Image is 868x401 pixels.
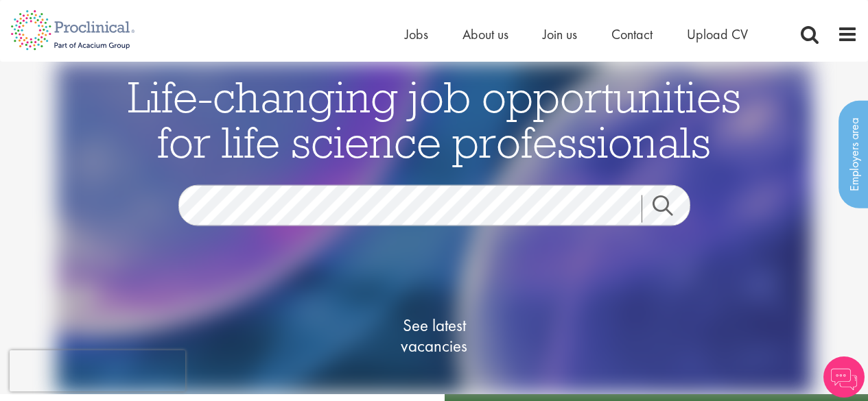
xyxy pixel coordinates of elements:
[10,350,185,391] iframe: reCAPTCHA
[366,315,503,356] span: See latest vacancies
[543,25,577,43] a: Join us
[611,25,653,43] a: Contact
[128,69,741,169] span: Life-changing job opportunities for life science professionals
[56,62,812,394] img: candidate home
[462,25,508,43] a: About us
[405,25,428,43] a: Jobs
[642,195,701,222] a: Job search submit button
[823,356,865,398] img: Chatbot
[687,25,748,43] a: Upload CV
